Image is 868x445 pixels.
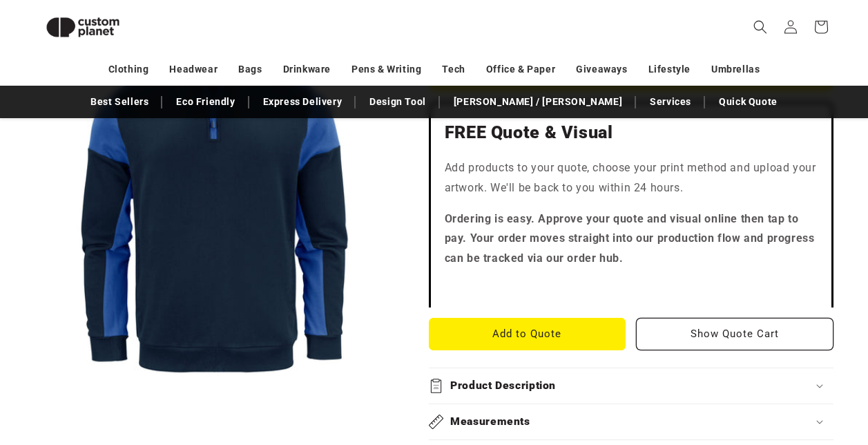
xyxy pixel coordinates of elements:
[169,90,242,114] a: Eco Friendly
[429,368,833,404] summary: Product Description
[445,280,818,294] iframe: Customer reviews powered by Trustpilot
[576,57,627,82] a: Giveaways
[648,57,691,82] a: Lifestyle
[35,21,394,381] media-gallery: Gallery Viewer
[351,57,421,82] a: Pens & Writing
[238,57,262,82] a: Bags
[283,57,331,82] a: Drinkware
[636,318,833,350] button: Show Quote Cart
[450,415,530,429] h2: Measurements
[712,90,784,114] a: Quick Quote
[363,90,433,114] a: Design Tool
[84,90,155,114] a: Best Sellers
[450,379,556,393] h2: Product Description
[711,57,760,82] a: Umbrellas
[637,296,868,445] iframe: Chat Widget
[445,212,815,265] strong: Ordering is easy. Approve your quote and visual online then tap to pay. Your order moves straight...
[445,122,818,144] h2: FREE Quote & Visual
[445,158,818,198] p: Add products to your quote, choose your print method and upload your artwork. We'll be back to yo...
[745,12,775,42] summary: Search
[35,6,131,49] img: Custom Planet
[643,90,698,114] a: Services
[486,57,555,82] a: Office & Paper
[442,57,465,82] a: Tech
[169,57,218,82] a: Headwear
[108,57,149,82] a: Clothing
[256,90,349,114] a: Express Delivery
[447,90,629,114] a: [PERSON_NAME] / [PERSON_NAME]
[429,318,626,350] button: Add to Quote
[429,404,833,439] summary: Measurements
